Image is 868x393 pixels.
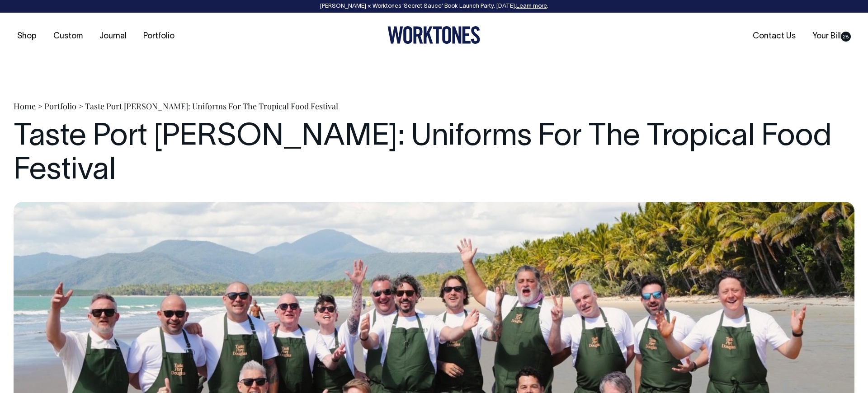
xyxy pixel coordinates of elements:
[140,29,178,44] a: Portfolio
[44,101,76,112] a: Portfolio
[809,29,854,44] a: Your Bill28
[516,4,547,9] a: Learn more
[9,3,859,9] div: [PERSON_NAME] × Worktones ‘Secret Sauce’ Book Launch Party, [DATE]. .
[96,29,130,44] a: Journal
[85,101,338,112] span: Taste Port [PERSON_NAME]: Uniforms For The Tropical Food Festival
[14,101,36,112] a: Home
[50,29,86,44] a: Custom
[14,121,854,188] h1: Taste Port [PERSON_NAME]: Uniforms For The Tropical Food Festival
[841,32,851,42] span: 28
[749,29,799,44] a: Contact Us
[38,101,42,112] span: >
[14,29,40,44] a: Shop
[78,101,83,112] span: >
